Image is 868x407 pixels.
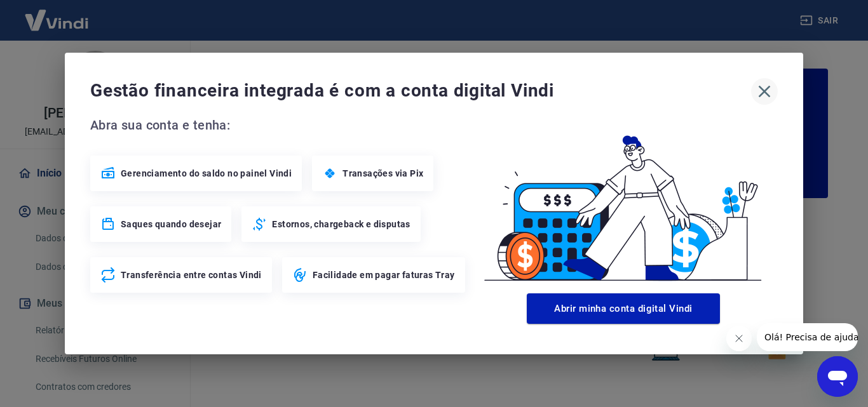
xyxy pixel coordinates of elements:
img: Good Billing [469,115,778,288]
iframe: Mensagem da empresa [757,323,858,351]
button: Abrir minha conta digital Vindi [527,293,720,324]
iframe: Fechar mensagem [726,326,752,351]
span: Olá! Precisa de ajuda? [8,9,107,19]
iframe: Botão para abrir a janela de mensagens [817,356,858,397]
span: Transações via Pix [342,167,423,180]
span: Abra sua conta e tenha: [90,115,469,135]
span: Transferência entre contas Vindi [121,269,262,281]
span: Facilidade em pagar faturas Tray [313,269,455,281]
span: Estornos, chargeback e disputas [272,218,410,230]
span: Gerenciamento do saldo no painel Vindi [121,167,292,180]
span: Gestão financeira integrada é com a conta digital Vindi [90,78,751,103]
span: Saques quando desejar [121,218,221,230]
